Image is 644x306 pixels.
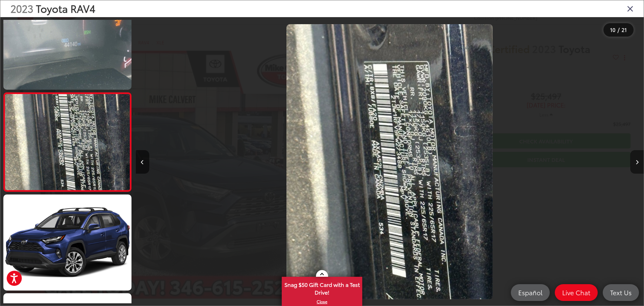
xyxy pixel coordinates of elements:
[36,1,95,15] span: Toyota RAV4
[630,150,644,174] button: Next image
[515,288,546,297] span: Español
[603,284,639,301] a: Text Us
[282,277,362,298] span: Snag $50 Gift Card with a Test Drive!
[610,26,615,33] span: 10
[2,193,132,292] img: 2023 Toyota RAV4 XLE
[617,28,620,32] span: /
[10,1,33,15] span: 2023
[136,24,643,300] div: 2023 Toyota RAV4 XLE 9
[286,24,493,300] img: 2023 Toyota RAV4 XLE
[622,26,627,33] span: 21
[559,288,594,297] span: Live Chat
[136,150,149,174] button: Previous image
[555,284,598,301] a: Live Chat
[4,57,131,227] img: 2023 Toyota RAV4 XLE
[607,288,635,297] span: Text Us
[511,284,550,301] a: Español
[627,4,634,13] i: Close gallery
